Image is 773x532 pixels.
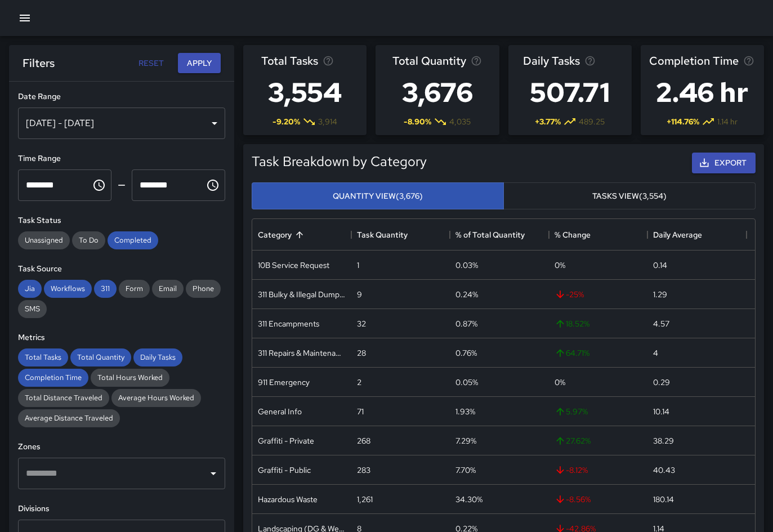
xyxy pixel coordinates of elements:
span: Completion Time [18,373,88,382]
div: Workflows [44,280,92,298]
div: 10B Service Request [258,260,329,271]
span: 0 % [555,377,565,388]
div: Task Quantity [357,219,408,251]
div: Average Hours Worked [111,389,201,407]
span: 64.71 % [555,347,589,359]
div: Category [252,219,351,251]
span: -9.20 % [272,116,300,127]
div: Total Quantity [70,348,131,366]
svg: Average number of tasks per day in the selected period, compared to the previous period. [584,55,596,66]
div: General Info [258,406,302,417]
div: 0.03% [455,260,478,271]
div: 71 [357,406,364,417]
span: -8.90 % [404,116,431,127]
span: Completed [108,235,158,245]
h3: 2.46 hr [649,70,755,115]
div: Daily Average [653,219,702,251]
div: Total Distance Traveled [18,389,109,407]
span: Form [119,284,150,293]
h6: Task Status [18,214,225,227]
div: 10.14 [653,406,669,417]
div: 0.05% [455,377,478,388]
div: 7.29% [455,435,476,446]
div: 1.29 [653,289,667,300]
span: Average Hours Worked [111,393,201,403]
span: + 114.76 % [667,116,699,127]
button: Open [205,466,221,481]
button: Export [692,153,756,173]
div: Completion Time [18,369,88,387]
svg: Total task quantity in the selected period, compared to the previous period. [471,55,482,66]
div: Daily Tasks [133,348,182,366]
h3: 3,676 [392,70,482,115]
span: Total Quantity [392,52,466,70]
div: 283 [357,464,370,476]
button: Choose time, selected time is 11:59 PM [202,174,224,196]
span: 489.25 [579,116,605,127]
div: Phone [186,280,221,298]
button: Tasks View(3,554) [503,182,756,210]
h6: Zones [18,441,225,453]
span: -8.56 % [555,494,591,505]
span: Total Tasks [18,352,68,362]
div: 4 [653,347,658,359]
span: 27.62 % [555,435,591,446]
h6: Task Source [18,263,225,275]
div: 0.29 [653,377,670,388]
div: 1.93% [455,406,475,417]
div: Total Tasks [18,348,68,366]
div: 1 [357,260,359,271]
span: Total Distance Traveled [18,393,109,403]
div: 311 Bulky & Illegal Dumping [258,289,346,300]
div: 311 [94,280,117,298]
button: Choose time, selected time is 12:00 AM [88,174,110,196]
div: Category [258,219,292,251]
div: 2 [357,377,361,388]
div: Average Distance Traveled [18,409,120,427]
div: 32 [357,318,366,329]
h6: Date Range [18,91,225,103]
div: % of Total Quantity [455,219,525,251]
span: To Do [72,235,105,245]
div: Form [119,280,150,298]
h6: Metrics [18,332,225,344]
div: 911 Emergency [258,377,310,388]
h6: Filters [23,54,55,72]
div: 7.70% [455,464,476,476]
span: Total Quantity [70,352,131,362]
span: 5.97 % [555,406,588,417]
div: % Change [549,219,648,251]
h3: 3,554 [261,70,348,115]
div: 0.24% [455,289,478,300]
span: Unassigned [18,235,70,245]
svg: Total number of tasks in the selected period, compared to the previous period. [323,55,334,66]
div: Email [152,280,184,298]
div: 0.76% [455,347,477,359]
span: -8.12 % [555,464,588,476]
span: 3,914 [318,116,337,127]
span: Average Distance Traveled [18,413,120,423]
div: 1,261 [357,494,373,505]
div: Total Hours Worked [91,369,169,387]
button: Reset [133,53,169,74]
button: Apply [178,53,221,74]
span: Total Tasks [261,52,318,70]
span: Total Hours Worked [91,373,169,382]
h3: 507.71 [523,70,616,115]
div: SMS [18,300,47,318]
span: Workflows [44,284,92,293]
button: Quantity View(3,676) [252,182,504,210]
div: 40.43 [653,464,675,476]
div: Completed [108,231,158,249]
span: Jia [18,284,42,293]
div: Graffiti - Private [258,435,314,446]
h6: Time Range [18,153,225,165]
span: Daily Tasks [133,352,182,362]
span: Completion Time [649,52,739,70]
div: Jia [18,280,42,298]
h6: Divisions [18,503,225,515]
span: Phone [186,284,221,293]
div: Task Quantity [351,219,450,251]
div: Graffiti - Public [258,464,311,476]
span: SMS [18,304,47,314]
